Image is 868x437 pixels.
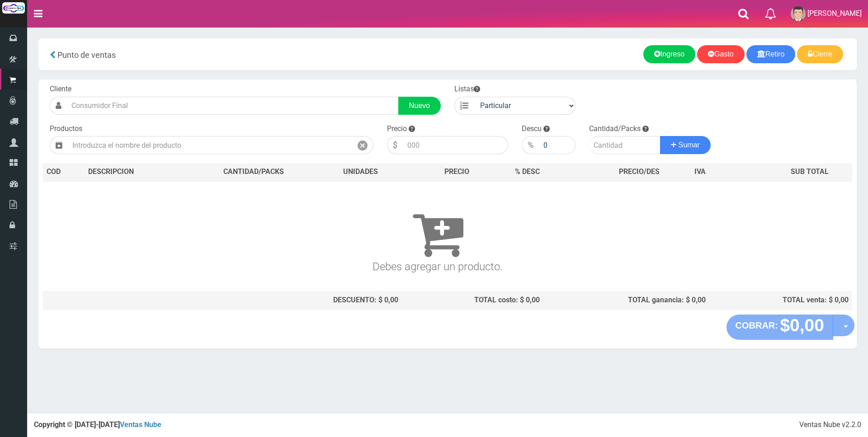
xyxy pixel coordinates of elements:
[780,315,824,335] strong: $0,00
[50,84,71,94] label: Cliente
[2,2,25,14] img: Logo grande
[679,141,700,149] span: Sumar
[406,295,540,305] div: TOTAL costo: $ 0,00
[697,45,745,63] a: Gasto
[120,420,161,429] a: Ventas Nube
[589,136,660,154] input: Cantidad
[791,6,806,21] img: User Image
[539,136,576,154] input: 000
[643,45,695,63] a: Ingreso
[791,167,829,177] span: SUB TOTAL
[797,45,843,63] a: Cierre
[444,167,469,177] span: PRECIO
[34,420,161,429] strong: Copyright © [DATE]-[DATE]
[387,136,403,154] div: $
[619,167,660,176] span: PRECIO/DES
[47,194,829,273] h3: Debes agregar un producto.
[101,167,134,176] span: CRIPCION
[726,315,834,340] button: COBRAR: $0,00
[694,167,706,176] span: IVA
[191,295,398,305] div: DESCUENTO: $ 0,00
[713,295,849,305] div: TOTAL venta: $ 0,00
[589,124,641,134] label: Cantidad/Packs
[746,45,796,63] a: Retiro
[398,97,441,115] a: Nuevo
[85,163,188,181] th: DES
[188,163,320,181] th: CANTIDAD/PACKS
[387,124,407,134] label: Precio
[68,136,352,154] input: Introduzca el nombre del producto
[43,163,85,181] th: COD
[57,50,116,60] span: Punto de ventas
[799,420,861,430] div: Ventas Nube v2.2.0
[522,124,542,134] label: Descu
[660,136,711,154] button: Sumar
[454,84,480,94] label: Listas
[736,320,778,330] strong: COBRAR:
[515,167,540,176] span: % DESC
[50,124,82,134] label: Productos
[522,136,539,154] div: %
[67,97,399,115] input: Consumidor Final
[547,295,706,305] div: TOTAL ganancia: $ 0,00
[320,163,401,181] th: UNIDADES
[403,136,508,154] input: 000
[807,9,862,18] span: [PERSON_NAME]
